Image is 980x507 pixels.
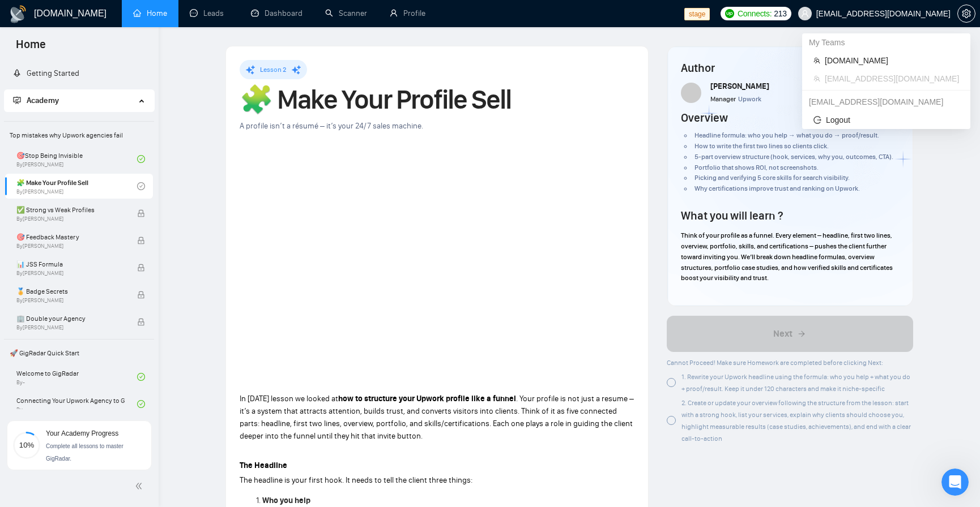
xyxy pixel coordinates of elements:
a: 🧩 Make Your Profile SellBy[PERSON_NAME] [16,174,137,199]
span: 1. Rewrite your Upwork headline using the formula: who you help + what you do + proof/result. Kee... [681,373,910,393]
span: team [813,75,820,82]
span: The headline is your first hook. It needs to tell the client three things: [240,475,472,485]
span: ✅ Strong vs Weak Profiles [16,204,125,216]
span: By [PERSON_NAME] [16,216,125,222]
a: setting [957,9,975,18]
div: My Teams [802,33,970,51]
img: upwork-logo.png [725,9,734,18]
span: Upwork [738,95,761,103]
span: user [801,10,809,18]
span: Think of your profile as a funnel. Every element – headline, first two lines, overview, portfolio... [681,231,893,282]
span: Headline formula: who you help → what you do → proof/result. [694,131,879,139]
span: Manager [710,95,736,103]
h4: Author [681,60,899,76]
span: check-circle [137,182,145,190]
span: By [PERSON_NAME] [16,243,125,250]
span: In [DATE] lesson we looked at [240,394,338,403]
strong: The Headline [240,461,287,470]
a: 🎯Stop Being InvisibleBy[PERSON_NAME] [16,147,137,171]
span: check-circle [137,155,145,163]
span: Connects: [738,7,772,20]
span: logout [813,116,821,124]
span: By [PERSON_NAME] [16,270,125,277]
span: lock [137,209,145,217]
h4: Overview [681,110,728,126]
h1: 🧩 Make Your Profile Sell [240,87,634,112]
span: Home [7,36,55,60]
button: Next [667,316,913,352]
span: Logout [813,114,959,126]
span: By [PERSON_NAME] [16,297,125,304]
a: dashboardDashboard [251,8,302,18]
li: Getting Started [4,62,154,85]
span: Cannot Proceed! Make sure Homework are completed before clicking Next: [667,359,883,367]
span: 213 [774,7,786,20]
strong: how to structure your Upwork profile like a funnel [338,394,516,403]
span: 📊 JSS Formula [16,259,125,270]
span: Top mistakes why Upwork agencies fail [5,124,153,147]
span: check-circle [137,373,145,381]
span: How to write the first two lines so clients click. [694,142,829,150]
strong: Who you help [262,496,310,505]
span: 2. Create or update your overview following the structure from the lesson: start with a strong ho... [681,399,911,442]
a: messageLeads [190,8,228,18]
span: Picking and verifying 5 core skills for search visibility. [694,174,850,182]
h4: What you will learn ? [681,208,783,224]
span: By [PERSON_NAME] [16,324,125,331]
span: Why certifications improve trust and ranking on Upwork. [694,184,860,192]
span: A profile isn’t a résumé – it’s your 24/7 sales machine. [240,121,423,131]
span: team [813,57,820,64]
iframe: Intercom live chat [941,469,969,496]
div: muhariefrahmn@gmail.com [802,93,970,111]
a: userProfile [390,8,425,18]
span: [EMAIL_ADDRESS][DOMAIN_NAME] [825,72,959,85]
span: . Your profile is not just a resume – it’s a system that attracts attention, builds trust, and co... [240,394,634,441]
span: stage [684,8,710,20]
span: 10% [13,441,40,449]
span: check-circle [137,400,145,408]
span: 🚀 GigRadar Quick Start [5,342,153,364]
span: Next [773,327,792,341]
span: 🏅 Badge Secrets [16,286,125,297]
span: setting [958,9,975,18]
img: logo [9,5,27,23]
a: searchScanner [325,8,367,18]
a: Welcome to GigRadarBy- [16,364,137,389]
span: Your Academy Progress [46,429,118,437]
span: [DOMAIN_NAME] [825,54,959,67]
span: Complete all lessons to master GigRadar. [46,443,123,462]
span: 🏢 Double your Agency [16,313,125,324]
span: 5-part overview structure (hook, services, why you, outcomes, CTA). [694,153,893,161]
span: [PERSON_NAME] [710,81,769,91]
span: Portfolio that shows ROI, not screenshots. [694,164,819,171]
span: Academy [27,96,59,105]
span: Academy [13,96,59,105]
a: homeHome [133,8,167,18]
span: lock [137,318,145,326]
span: double-left [135,480,146,492]
span: lock [137,264,145,272]
button: setting [957,5,975,23]
span: Lesson 2 [260,66,287,74]
a: rocketGetting Started [13,68,79,78]
span: fund-projection-screen [13,96,21,104]
span: 🎯 Feedback Mastery [16,231,125,243]
a: Connecting Your Upwork Agency to GigRadarBy- [16,392,137,416]
span: lock [137,237,145,244]
span: lock [137,291,145,299]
